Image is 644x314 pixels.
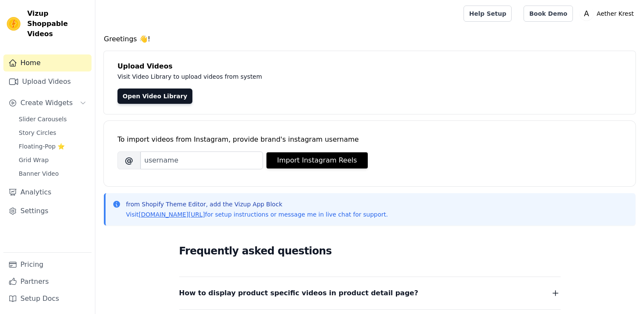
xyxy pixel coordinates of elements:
span: Create Widgets [20,98,73,108]
span: Grid Wrap [19,156,49,164]
a: Book Demo [524,6,572,22]
p: Aether Krest [593,6,637,21]
span: Floating-Pop ⭐ [19,142,65,151]
a: Open Video Library [117,88,192,104]
a: Setup Docs [3,290,92,307]
a: Analytics [3,184,92,201]
span: Vizup Shoppable Videos [27,9,88,39]
a: Help Setup [464,6,512,22]
text: A [584,9,589,18]
p: Visit for setup instructions or message me in live chat for support. [126,210,388,219]
a: Grid Wrap [14,154,92,166]
p: from Shopify Theme Editor, add the Vizup App Block [126,200,388,208]
button: Import Instagram Reels [266,152,368,168]
a: Banner Video [14,168,92,180]
a: Settings [3,203,92,220]
div: To import videos from Instagram, provide brand's instagram username [117,134,622,145]
a: Floating-Pop ⭐ [14,140,92,152]
a: [DOMAIN_NAME][URL] [139,211,205,218]
img: Vizup [7,17,20,31]
span: @ [117,151,140,169]
span: Slider Carousels [19,115,67,123]
a: Partners [3,273,92,290]
h4: Greetings 👋! [104,34,635,44]
h2: Frequently asked questions [179,243,561,260]
span: Banner Video [19,169,59,178]
button: How to display product specific videos in product detail page? [179,287,561,299]
span: Story Circles [19,128,56,137]
span: How to display product specific videos in product detail page? [179,287,418,299]
h4: Upload Videos [117,61,622,71]
a: Pricing [3,256,92,273]
input: username [140,151,263,169]
a: Story Circles [14,127,92,139]
a: Home [3,54,92,71]
p: Visit Video Library to upload videos from system [117,71,499,82]
button: Create Widgets [3,94,92,111]
a: Upload Videos [3,73,92,90]
a: Slider Carousels [14,113,92,125]
button: A Aether Krest [580,6,637,21]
